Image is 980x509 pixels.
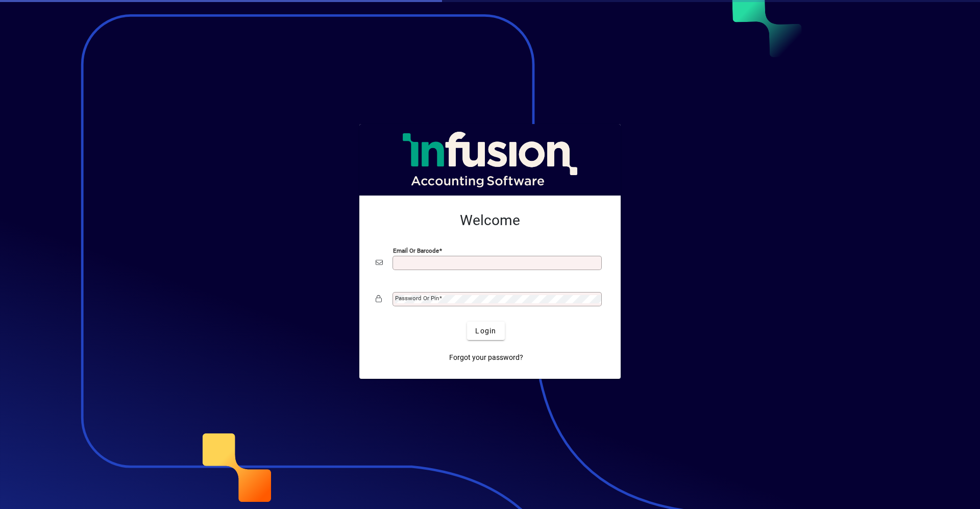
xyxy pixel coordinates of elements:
[449,352,523,363] span: Forgot your password?
[376,212,604,229] h2: Welcome
[445,348,527,367] a: Forgot your password?
[467,322,504,340] button: Login
[393,247,439,254] mat-label: Email or Barcode
[395,295,439,302] mat-label: Password or Pin
[475,326,496,336] span: Login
